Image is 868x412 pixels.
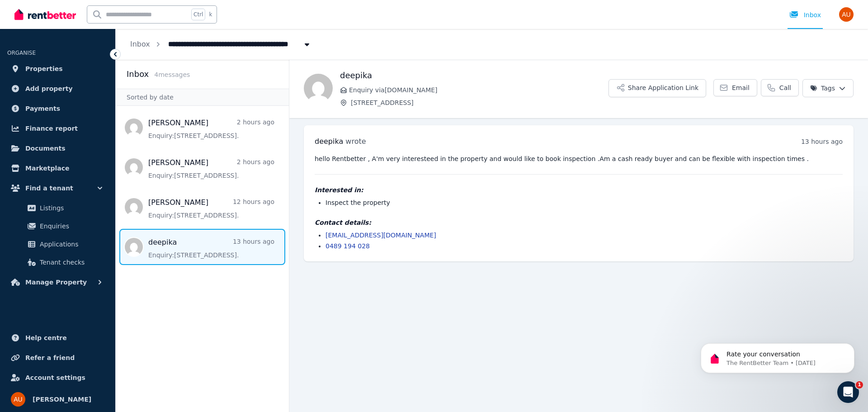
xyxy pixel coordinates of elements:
[345,137,366,146] span: wrote
[11,217,104,235] a: Enquiries
[25,143,66,154] span: Documents
[325,242,370,250] a: 0489 194 028
[810,84,835,93] span: Tags
[33,394,91,405] span: [PERSON_NAME]
[315,185,843,194] h4: Interested in:
[11,199,104,217] a: Listings
[209,11,212,18] span: k
[7,273,108,291] button: Manage Property
[789,10,821,19] div: Inbox
[304,74,333,103] img: deepika
[25,332,67,343] span: Help centre
[7,159,108,177] a: Marketplace
[25,372,85,383] span: Account settings
[148,118,274,140] a: [PERSON_NAME]2 hours agoEnquiry:[STREET_ADDRESS].
[25,277,87,288] span: Manage Property
[154,71,190,78] span: 4 message s
[7,99,108,118] a: Payments
[25,83,73,94] span: Add property
[25,103,60,114] span: Payments
[25,352,75,363] span: Refer a friend
[148,157,274,180] a: [PERSON_NAME]2 hours agoEnquiry:[STREET_ADDRESS].
[148,197,274,220] a: [PERSON_NAME]12 hours agoEnquiry:[STREET_ADDRESS].
[315,218,843,227] h4: Contact details:
[7,349,108,367] a: Refer a friend
[7,329,108,347] a: Help centre
[856,381,863,388] span: 1
[25,123,78,134] span: Finance report
[7,369,108,387] a: Account settings
[130,40,150,48] a: Inbox
[148,237,274,260] a: deepika13 hours agoEnquiry:[STREET_ADDRESS].
[7,119,108,137] a: Finance report
[802,79,854,97] button: Tags
[761,79,799,96] a: Call
[25,163,69,174] span: Marketplace
[191,9,205,20] span: Ctrl
[837,381,859,403] iframe: Intercom live chat
[40,257,101,268] span: Tenant checks
[713,79,757,96] a: Email
[127,68,149,81] h2: Inbox
[7,139,108,157] a: Documents
[315,137,343,146] span: deepika
[349,85,609,95] span: Enquiry via [DOMAIN_NAME]
[687,324,868,388] iframe: Intercom notifications message
[7,50,36,56] span: ORGANISE
[351,98,609,107] span: [STREET_ADDRESS]
[14,8,76,21] img: RentBetter
[11,235,104,253] a: Applications
[779,83,791,92] span: Call
[11,253,104,271] a: Tenant checks
[7,80,108,98] a: Add property
[340,69,609,82] h1: deepika
[7,60,108,78] a: Properties
[11,392,25,407] img: Ash Uchil
[116,29,326,60] nav: Breadcrumb
[7,179,108,197] button: Find a tenant
[25,183,73,194] span: Find a tenant
[116,106,289,269] nav: Message list
[325,232,436,239] a: [EMAIL_ADDRESS][DOMAIN_NAME]
[801,138,843,145] time: 13 hours ago
[116,89,289,106] div: Sorted by date
[25,63,63,74] span: Properties
[325,198,843,207] li: Inspect the property
[839,7,854,22] img: Ash Uchil
[40,239,101,250] span: Applications
[315,154,843,163] pre: hello Rentbetter , A'm very interesteed in the property and would like to book inspection .Am a c...
[40,221,101,232] span: Enquiries
[40,203,101,213] span: Listings
[609,79,706,97] button: Share Application Link
[732,83,750,92] span: Email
